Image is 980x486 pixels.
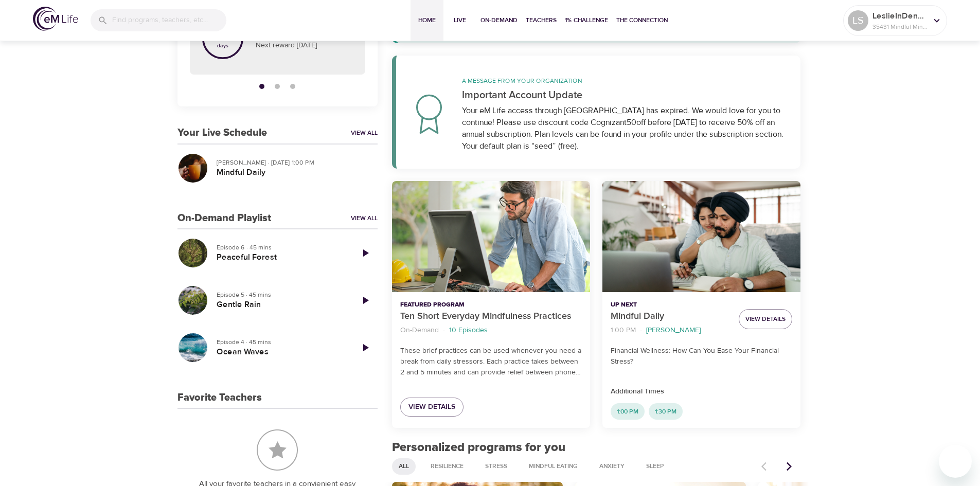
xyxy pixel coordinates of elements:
span: Resilience [424,462,470,471]
h5: Gentle Rain [217,299,345,310]
button: Ocean Waves [177,332,208,363]
div: Resilience [424,458,470,475]
p: Featured Program [400,300,582,310]
span: View Details [745,314,786,325]
p: 10 Episodes [449,325,488,336]
div: 1:30 PM [649,403,683,420]
button: Peaceful Forest [177,238,208,268]
p: On-Demand [400,325,439,336]
span: Teachers [526,15,557,26]
li: · [443,323,445,337]
button: Gentle Rain [177,285,208,316]
h5: Peaceful Forest [217,252,345,263]
span: The Connection [616,15,668,26]
p: Ten Short Everyday Mindfulness Practices [400,310,582,323]
button: Mindful Daily [602,181,800,293]
img: logo [33,7,78,31]
a: Play Episode [353,288,378,313]
span: All [393,462,415,471]
button: Next items [778,455,800,478]
div: Stress [478,458,514,475]
p: Financial Wellness: How Can You Ease Your Financial Stress? [611,346,792,367]
p: [PERSON_NAME] · [DATE] 1:00 PM [217,158,369,167]
p: days [214,44,231,48]
p: A message from your organization [462,76,789,85]
p: LeslieInDenver [872,10,927,22]
h3: Favorite Teachers [177,392,262,404]
p: 1:00 PM [611,325,636,336]
h3: On-Demand Playlist [177,212,271,224]
h2: Personalized programs for you [392,440,801,455]
h3: Your Live Schedule [177,127,267,139]
span: 1:30 PM [649,407,683,416]
a: View Details [400,398,464,417]
div: All [392,458,416,475]
span: Mindful Eating [523,462,584,471]
div: Your eM Life access through [GEOGRAPHIC_DATA] has expired. We would love for you to continue! Ple... [462,105,789,152]
p: [PERSON_NAME] [646,325,701,336]
span: Stress [479,462,513,471]
p: Episode 6 · 45 mins [217,243,345,252]
nav: breadcrumb [611,323,730,337]
span: View Details [408,401,455,413]
span: On-Demand [480,15,518,26]
div: LS [848,10,868,31]
a: View All [351,129,378,137]
h5: Mindful Daily [217,167,369,178]
a: View All [351,214,378,223]
p: Important Account Update [462,87,789,103]
img: Favorite Teachers [257,429,298,471]
span: Live [448,15,472,26]
p: Mindful Daily [611,310,730,323]
p: 20 [214,29,231,44]
li: · [640,323,642,337]
p: Next reward [DATE] [256,40,353,51]
span: Home [415,15,439,26]
p: Up Next [611,300,730,310]
a: Play Episode [353,241,378,265]
span: Sleep [640,462,670,471]
p: These brief practices can be used whenever you need a break from daily stressors. Each practice t... [400,346,582,378]
input: Find programs, teachers, etc... [112,9,226,31]
p: Additional Times [611,386,792,397]
div: Anxiety [593,458,631,475]
span: 1% Challenge [565,15,608,26]
h5: Ocean Waves [217,347,345,357]
button: Ten Short Everyday Mindfulness Practices [392,181,590,293]
span: 1:00 PM [611,407,645,416]
p: 35431 Mindful Minutes [872,22,927,31]
p: Episode 4 · 45 mins [217,337,345,347]
div: Mindful Eating [522,458,584,475]
nav: breadcrumb [400,323,582,337]
p: Episode 5 · 45 mins [217,290,345,299]
iframe: Button to launch messaging window [939,445,972,478]
div: 1:00 PM [611,403,645,420]
span: Anxiety [593,462,631,471]
div: Sleep [639,458,671,475]
a: Play Episode [353,335,378,360]
button: View Details [739,309,792,329]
